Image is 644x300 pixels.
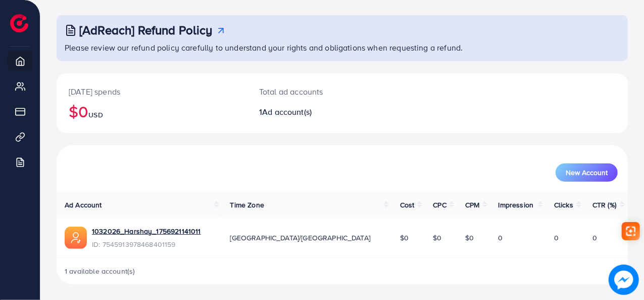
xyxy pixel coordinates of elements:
span: Time Zone [230,200,264,210]
span: 0 [592,233,597,243]
span: CPC [433,200,447,210]
span: CPM [465,200,479,210]
span: 1 available account(s) [65,266,135,276]
span: Ad account(s) [262,106,312,117]
img: ic-ads-acc.e4c84228.svg [65,227,87,249]
h2: $0 [69,102,235,121]
img: logo [10,14,28,32]
span: USD [88,110,103,120]
span: New Account [566,169,608,176]
p: [DATE] spends [69,85,235,98]
h2: 1 [259,107,378,117]
span: Impression [499,200,534,210]
a: 1032026_Harshay_1756921141011 [92,226,201,236]
span: Ad Account [65,200,102,210]
span: 0 [554,233,559,243]
h3: [AdReach] Refund Policy [79,23,213,37]
span: ID: 7545913978468401159 [92,239,201,249]
p: Total ad accounts [259,85,378,98]
span: 0 [499,233,503,243]
button: New Account [556,163,618,182]
span: $0 [400,233,409,243]
span: [GEOGRAPHIC_DATA]/[GEOGRAPHIC_DATA] [230,233,371,243]
span: Clicks [554,200,573,210]
span: $0 [433,233,442,243]
p: Please review our refund policy carefully to understand your rights and obligations when requesti... [65,41,622,54]
span: Cost [400,200,415,210]
img: image [609,265,639,295]
span: CTR (%) [592,200,616,210]
span: $0 [465,233,474,243]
